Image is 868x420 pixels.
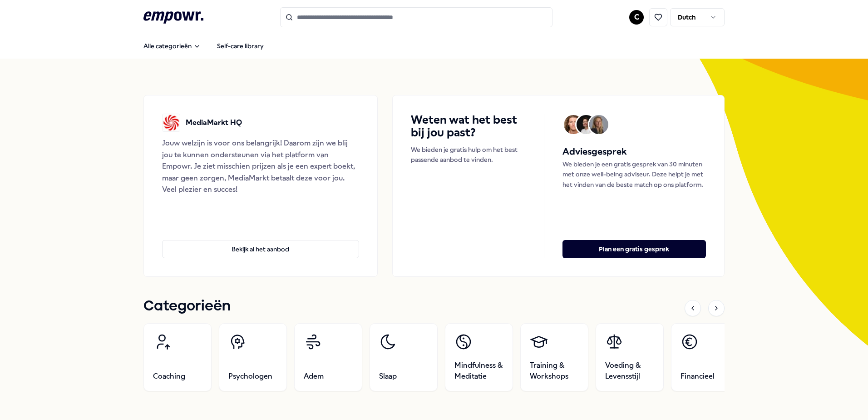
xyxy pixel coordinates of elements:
[294,323,362,391] a: Adem
[162,114,180,132] img: MediaMarkt HQ
[629,10,644,25] button: C
[228,371,272,382] span: Psychologen
[219,323,287,391] a: Psychologen
[143,295,231,318] h1: Categorieën
[681,371,715,382] span: Financieel
[186,117,242,129] p: MediaMarkt HQ
[589,115,608,134] img: Avatar
[280,7,552,27] input: Search for products, categories or subcategories
[454,360,503,382] span: Mindfulness & Meditatie
[562,159,706,190] p: We bieden je een gratis gesprek van 30 minuten met onze well-being adviseur. Deze helpt je met he...
[596,323,664,391] a: Voeding & Levensstijl
[153,371,185,382] span: Coaching
[162,225,359,258] a: Bekijk al het aanbod
[564,115,583,134] img: Avatar
[136,37,208,55] button: Alle categorieën
[520,323,588,391] a: Training & Workshops
[210,37,271,55] a: Self-care library
[577,115,596,134] img: Avatar
[605,360,654,382] span: Voeding & Levensstijl
[671,323,739,391] a: Financieel
[136,37,271,55] nav: Main
[370,323,438,391] a: Slaap
[304,371,324,382] span: Adem
[379,371,397,382] span: Slaap
[162,240,359,258] button: Bekijk al het aanbod
[562,240,706,258] button: Plan een gratis gesprek
[530,360,579,382] span: Training & Workshops
[162,137,359,195] div: Jouw welzijn is voor ons belangrijk! Daarom zijn we blij jou te kunnen ondersteunen via het platf...
[143,323,212,391] a: Coaching
[562,145,706,159] h5: Adviesgesprek
[445,323,513,391] a: Mindfulness & Meditatie
[411,114,526,139] h4: Weten wat het best bij jou past?
[411,145,526,165] p: We bieden je gratis hulp om het best passende aanbod te vinden.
